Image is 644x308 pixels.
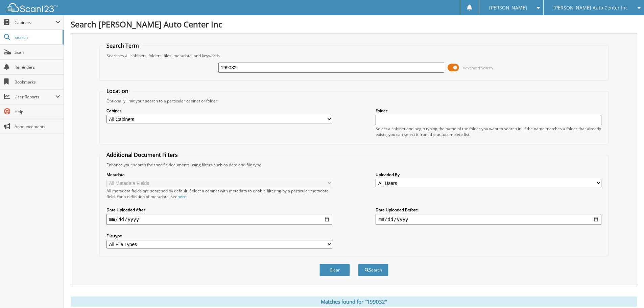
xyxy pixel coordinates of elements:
[15,34,59,40] span: Search
[15,94,55,100] span: User Reports
[489,6,527,10] span: [PERSON_NAME]
[7,3,57,12] img: scan123-logo-white.svg
[106,214,332,225] input: start
[15,109,60,115] span: Help
[376,172,601,177] label: Uploaded By
[177,194,186,199] a: here
[103,98,605,104] div: Optionally limit your search to a particular cabinet or folder
[15,79,60,85] span: Bookmarks
[15,64,60,70] span: Reminders
[106,207,332,213] label: Date Uploaded After
[376,207,601,213] label: Date Uploaded Before
[106,172,332,177] label: Metadata
[103,87,132,95] legend: Location
[103,151,181,159] legend: Additional Document Filters
[71,297,637,307] div: Matches found for "199032"
[553,6,628,10] span: [PERSON_NAME] Auto Center Inc
[103,162,605,168] div: Enhance your search for specific documents using filters such as date and file type.
[319,264,350,276] button: Clear
[103,53,605,58] div: Searches all cabinets, folders, files, metadata, and keywords
[376,214,601,225] input: end
[15,20,55,25] span: Cabinets
[106,233,332,239] label: File type
[463,65,493,70] span: Advanced Search
[15,49,60,55] span: Scan
[358,264,388,276] button: Search
[103,42,142,49] legend: Search Term
[376,126,601,137] div: Select a cabinet and begin typing the name of the folder you want to search in. If the name match...
[106,188,332,199] div: All metadata fields are searched by default. Select a cabinet with metadata to enable filtering b...
[71,19,637,30] h1: Search [PERSON_NAME] Auto Center Inc
[106,108,332,114] label: Cabinet
[376,108,601,114] label: Folder
[15,124,60,129] span: Announcements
